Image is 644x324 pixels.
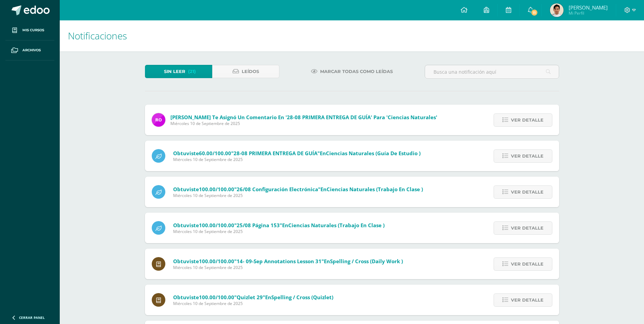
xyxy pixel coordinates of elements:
[170,114,437,121] span: [PERSON_NAME] te asignó un comentario en '28-08 PRIMERA ENTREGA DE GUÍA' para 'Ciencias Naturales'
[199,150,231,157] span: 60.00/100.00
[425,65,559,78] input: Busca una notificación aquí
[511,222,544,234] span: Ver detalle
[152,113,165,127] img: 08228f36aa425246ac1f75ab91e507c5.png
[234,258,324,265] span: "14- 09-sep Annotations Lesson 31"
[320,65,393,78] span: Marcar todas como leídas
[19,315,45,320] span: Cerrar panel
[234,186,320,193] span: "26/08 Configuración electrónica"
[170,121,437,126] span: Miércoles 10 de Septiembre de 2025
[22,28,44,33] span: Mis cursos
[330,258,403,265] span: Spelling / Cross (Daily Work )
[199,258,234,265] span: 100.00/100.00
[326,150,421,157] span: Ciencias Naturales (Guía de estudio )
[511,186,544,198] span: Ver detalle
[569,10,608,16] span: Mi Perfil
[234,294,265,301] span: "Quizlet 29"
[231,150,320,157] span: "28-08 PRIMERA ENTREGA DE GUÍA"
[288,222,385,229] span: Ciencias Naturales (Trabajo en clase )
[511,258,544,270] span: Ver detalle
[173,229,385,234] span: Miércoles 10 de Septiembre de 2025
[242,65,259,78] span: Leídos
[511,294,544,306] span: Ver detalle
[569,4,608,11] span: [PERSON_NAME]
[173,157,421,162] span: Miércoles 10 de Septiembre de 2025
[511,114,544,126] span: Ver detalle
[173,301,333,306] span: Miércoles 10 de Septiembre de 2025
[271,294,333,301] span: Spelling / Cross (Quizlet)
[173,186,423,193] span: Obtuviste en
[199,222,234,229] span: 100.00/100.00
[199,186,234,193] span: 100.00/100.00
[164,65,185,78] span: Sin leer
[173,222,385,229] span: Obtuviste en
[212,65,279,78] a: Leídos
[550,3,564,17] img: 3ef5ddf9f422fdfcafeb43ddfbc22940.png
[531,9,538,16] span: 11
[199,294,234,301] span: 100.00/100.00
[173,258,403,265] span: Obtuviste en
[302,65,401,78] a: Marcar todas como leídas
[173,150,421,157] span: Obtuviste en
[173,193,423,198] span: Miércoles 10 de Septiembre de 2025
[173,265,403,270] span: Miércoles 10 de Septiembre de 2025
[188,65,196,78] span: (21)
[22,48,41,53] span: Archivos
[173,294,333,301] span: Obtuviste en
[145,65,212,78] a: Sin leer(21)
[234,222,282,229] span: "25/08 Página 153"
[5,40,54,60] a: Archivos
[511,150,544,162] span: Ver detalle
[68,29,127,42] span: Notificaciones
[327,186,423,193] span: Ciencias Naturales (Trabajo en clase )
[5,20,54,40] a: Mis cursos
